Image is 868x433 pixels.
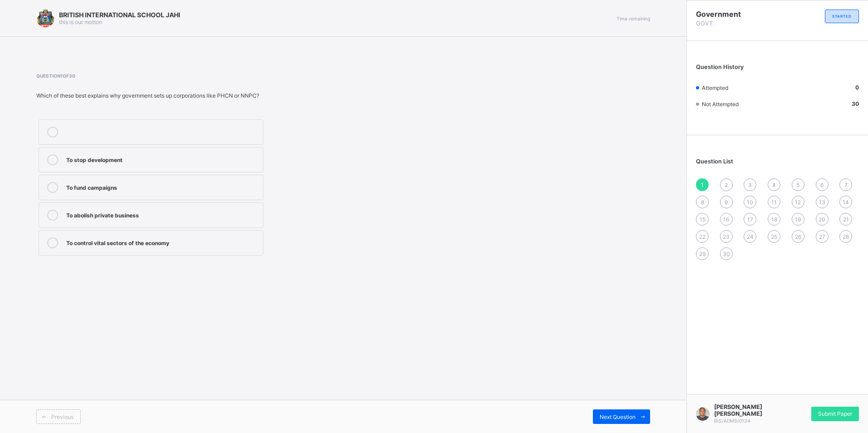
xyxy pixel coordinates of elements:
span: 10 [747,199,753,206]
span: 5 [796,182,799,188]
span: Not Attempted [702,101,739,108]
span: STARTED [832,14,852,19]
span: Time remaining [616,16,650,21]
span: 28 [843,233,849,240]
span: 22 [699,233,705,240]
span: Question History [696,64,744,70]
span: 8 [701,199,704,206]
span: 25 [771,233,777,240]
b: 0 [855,84,859,91]
span: Previous [51,413,74,420]
div: Which of these best explains why government sets up corporations like PHCN or NNPC? [36,92,419,99]
span: GOVT. [696,20,778,27]
span: Attempted [702,84,728,91]
span: 1 [701,182,704,188]
span: 24 [747,233,754,240]
div: To control vital sectors of the economy [66,237,258,246]
span: 20 [819,216,825,223]
span: 15 [700,216,705,223]
span: Question List [696,158,733,165]
span: Government [696,10,778,19]
span: 16 [723,216,729,223]
span: Question 1 of 30 [36,73,419,79]
span: 2 [725,182,728,188]
span: 3 [748,182,752,188]
span: this is our motton [59,19,102,25]
div: To abolish private business [66,210,258,219]
span: 13 [819,199,825,206]
span: 12 [795,199,801,206]
span: 6 [820,182,824,188]
span: 14 [843,199,849,206]
b: 30 [852,100,859,107]
span: BIS/ADMS/0134 [714,418,750,423]
span: 7 [844,182,848,188]
span: 23 [723,233,730,240]
div: To stop development [66,154,258,163]
span: 11 [771,199,777,206]
span: BRITISH INTERNATIONAL SCHOOL JAHI [59,11,180,19]
span: 4 [772,182,776,188]
span: 18 [771,216,777,223]
span: 30 [723,251,730,257]
span: 26 [795,233,801,240]
span: 29 [699,251,705,257]
div: To fund campaigns [66,182,258,191]
span: 21 [843,216,849,223]
span: Submit Paper [818,410,852,417]
span: 9 [725,199,728,206]
span: 27 [819,233,825,240]
span: 17 [747,216,753,223]
span: Next Question [600,413,636,420]
span: 19 [795,216,801,223]
span: [PERSON_NAME] [PERSON_NAME] [714,403,778,417]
